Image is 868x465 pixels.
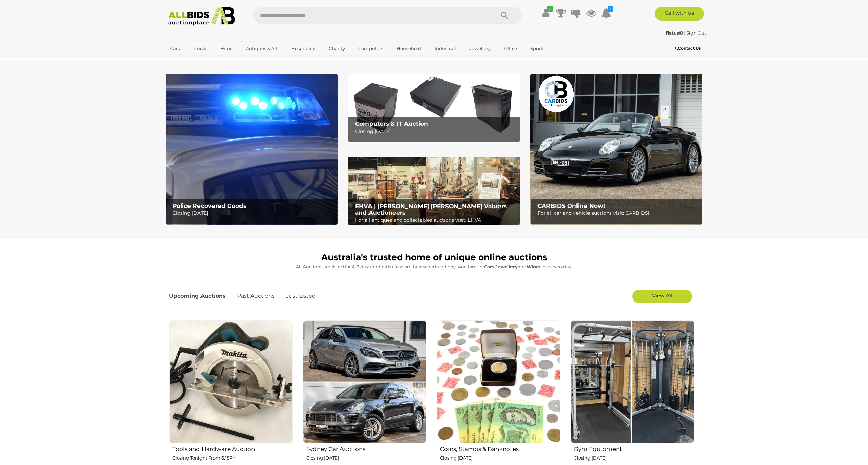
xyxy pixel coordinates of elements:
[355,127,516,136] p: Closing [DATE]
[348,74,520,143] a: Computers & IT Auction Computers & IT Auction Closing [DATE]
[242,43,282,54] a: Antiques & Art
[172,202,246,209] b: Police Recovered Goods
[440,454,560,462] p: Closing [DATE]
[537,209,699,217] p: For all car and vehicle auctions visit: CARBIDS!
[430,43,461,54] a: Industrial
[169,263,699,271] p: All Auctions are listed for 4-7 days and bids close on their scheduled day. Auctions for , and cl...
[547,6,553,12] i: ✔
[189,43,212,54] a: Trucks
[232,286,280,306] a: Past Auctions
[526,43,549,54] a: Sports
[655,7,704,21] a: Sell with us
[495,264,518,269] strong: Jewellery
[166,54,223,65] a: [GEOGRAPHIC_DATA]
[465,43,495,54] a: Jewellery
[574,444,694,452] h2: Gym Equipment
[675,44,702,52] a: Contact Us
[537,202,605,209] b: CARBIDS Online Now!
[303,320,426,443] img: Sydney Car Auctions
[348,74,520,143] img: Computers & IT Auction
[166,74,338,225] a: Police Recovered Goods Police Recovered Goods Closing [DATE]
[348,157,520,226] img: EHVA | Evans Hastings Valuers and Auctioneers
[484,264,494,269] strong: Cars
[632,290,692,303] a: View All
[306,454,426,462] p: Closing [DATE]
[354,43,388,54] a: Computers
[488,7,522,24] button: Search
[355,203,507,216] b: EHVA | [PERSON_NAME] [PERSON_NAME] Valuers and Auctioneers
[172,444,293,452] h2: Tools and Hardware Auction
[684,30,685,36] span: |
[541,7,551,19] a: ✔
[324,43,349,54] a: Charity
[166,74,338,225] img: Police Recovered Goods
[165,7,239,26] img: Allbids.com.au
[166,43,184,54] a: Cars
[172,454,293,462] p: Closing Tonight From 6:15PM
[348,157,520,226] a: EHVA | Evans Hastings Valuers and Auctioneers EHVA | [PERSON_NAME] [PERSON_NAME] Valuers and Auct...
[666,30,684,36] a: flatus
[666,30,683,36] strong: flatus
[216,43,237,54] a: Wine
[530,74,702,225] img: CARBIDS Online Now!
[172,209,334,217] p: Closing [DATE]
[437,320,560,443] img: Coins, Stamps & Banknotes
[169,253,699,262] h1: Australia's trusted home of unique online auctions
[686,30,706,36] a: Sign Out
[169,320,293,443] img: Tools and Hardware Auction
[652,292,672,299] span: View All
[440,444,560,452] h2: Coins, Stamps & Banknotes
[306,444,426,452] h2: Sydney Car Auctions
[527,264,539,269] strong: Wine
[571,320,694,443] img: Gym Equipment
[355,216,516,224] p: For all antiques and collectables auctions visit: EHVA
[608,6,613,12] i: 1
[500,43,521,54] a: Office
[355,120,428,127] b: Computers & IT Auction
[574,454,694,462] p: Closing [DATE]
[675,45,701,51] b: Contact Us
[392,43,426,54] a: Household
[530,74,702,225] a: CARBIDS Online Now! CARBIDS Online Now! For all car and vehicle auctions visit: CARBIDS!
[287,43,320,54] a: Hospitality
[281,286,321,306] a: Just Listed
[601,7,611,19] a: 1
[169,286,231,306] a: Upcoming Auctions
